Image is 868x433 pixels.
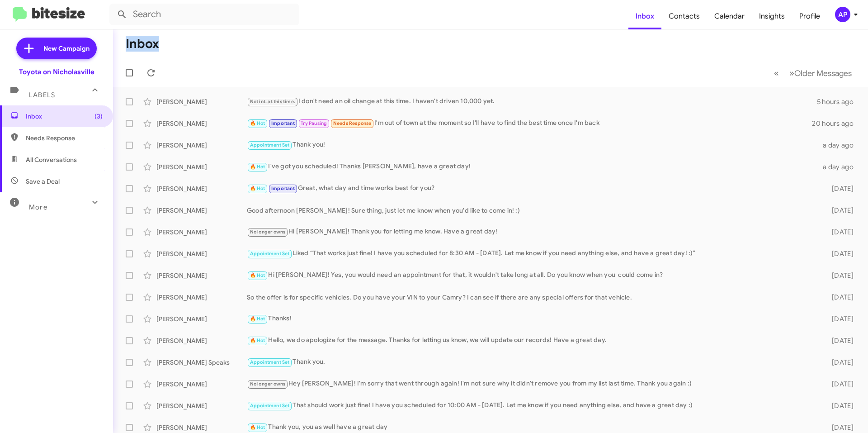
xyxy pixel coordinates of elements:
[156,141,247,150] div: [PERSON_NAME]
[156,249,247,258] div: [PERSON_NAME]
[250,338,265,343] span: 🔥 Hot
[250,229,286,235] span: No longer owns
[26,133,103,143] span: Needs Response
[250,142,290,148] span: Appointment Set
[247,248,817,259] div: Liked “That works just fine! I have you scheduled for 8:30 AM - [DATE]. Let me know if you need a...
[156,228,247,237] div: [PERSON_NAME]
[817,228,861,237] div: [DATE]
[628,3,661,29] a: Inbox
[156,293,247,302] div: [PERSON_NAME]
[794,68,852,78] span: Older Messages
[812,119,861,128] div: 20 hours ago
[827,7,858,22] button: AP
[774,67,779,79] span: «
[29,91,55,99] span: Labels
[250,186,265,191] span: 🔥 Hot
[247,96,817,107] div: I don't need an oil change at this time. I haven't driven 10,000 yet.
[817,293,861,302] div: [DATE]
[247,227,817,237] div: Hi [PERSON_NAME]! Thank you for letting me know. Have a great day!
[769,64,857,82] nav: Page navigation example
[817,358,861,367] div: [DATE]
[247,400,817,411] div: That should work just fine! I have you scheduled for 10:00 AM - [DATE]. Let me know if you need a...
[817,249,861,258] div: [DATE]
[26,177,60,186] span: Save a Deal
[817,97,861,106] div: 5 hours ago
[26,112,103,121] span: Inbox
[817,141,861,150] div: a day ago
[769,64,784,82] button: Previous
[817,380,861,389] div: [DATE]
[94,112,103,121] span: (3)
[333,120,372,126] span: Needs Response
[156,336,247,345] div: [PERSON_NAME]
[156,206,247,215] div: [PERSON_NAME]
[156,97,247,106] div: [PERSON_NAME]
[247,357,817,367] div: Thank you.
[817,162,861,171] div: a day ago
[707,3,752,29] a: Calendar
[247,183,817,194] div: Great, what day and time works best for you?
[817,423,861,432] div: [DATE]
[835,7,850,22] div: AP
[16,38,97,59] a: New Campaign
[156,162,247,171] div: [PERSON_NAME]
[817,314,861,324] div: [DATE]
[247,140,817,150] div: Thank you!
[19,67,94,76] div: Toyota on Nicholasville
[792,3,827,29] a: Profile
[247,118,812,128] div: I'm out of town at the moment so I'll have to find the best time once I'm back
[250,316,265,322] span: 🔥 Hot
[247,379,817,389] div: Hey [PERSON_NAME]! I'm sorry that went through again! I'm not sure why it didn't remove you from ...
[247,162,817,172] div: I've got you scheduled! Thanks [PERSON_NAME], have a great day!
[250,120,265,126] span: 🔥 Hot
[271,186,295,191] span: Important
[250,359,290,365] span: Appointment Set
[109,4,299,25] input: Search
[250,164,265,170] span: 🔥 Hot
[247,270,817,281] div: Hi [PERSON_NAME]! Yes, you would need an appointment for that, it wouldn't take long at all. Do y...
[817,184,861,193] div: [DATE]
[156,119,247,128] div: [PERSON_NAME]
[661,3,707,29] a: Contacts
[271,120,295,126] span: Important
[250,272,265,278] span: 🔥 Hot
[784,64,857,82] button: Next
[156,184,247,193] div: [PERSON_NAME]
[43,44,90,53] span: New Campaign
[817,401,861,410] div: [DATE]
[156,314,247,324] div: [PERSON_NAME]
[301,120,327,126] span: Try Pausing
[247,335,817,346] div: Hello, we do apologize for the message. Thanks for letting us know, we will update our records! H...
[789,67,794,79] span: »
[156,358,247,367] div: [PERSON_NAME] Speaks
[156,380,247,389] div: [PERSON_NAME]
[752,3,792,29] a: Insights
[250,99,295,105] span: Not int. at this time.
[156,401,247,410] div: [PERSON_NAME]
[817,336,861,345] div: [DATE]
[29,203,47,211] span: More
[250,251,290,257] span: Appointment Set
[247,206,817,215] div: Good afternoon [PERSON_NAME]! Sure thing, just let me know when you'd like to come in! :)
[126,37,159,51] h1: Inbox
[156,423,247,432] div: [PERSON_NAME]
[156,271,247,280] div: [PERSON_NAME]
[247,314,817,324] div: Thanks!
[817,206,861,215] div: [DATE]
[817,271,861,280] div: [DATE]
[247,422,817,433] div: Thank you, you as well have a great day
[250,403,290,409] span: Appointment Set
[250,381,286,387] span: No longer owns
[26,155,77,164] span: All Conversations
[250,424,265,430] span: 🔥 Hot
[247,293,817,302] div: So the offer is for specific vehicles. Do you have your VIN to your Camry? I can see if there are...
